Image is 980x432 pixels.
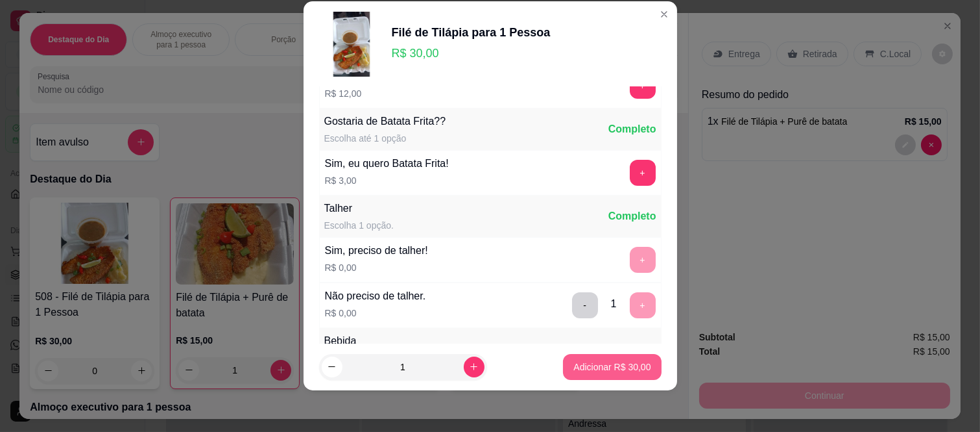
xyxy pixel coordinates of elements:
div: Não preciso de talher. [325,288,426,304]
div: Completo [608,341,656,357]
p: R$ 0,00 [325,307,426,320]
div: Sim, preciso de talher! [325,243,428,259]
button: delete [572,292,598,318]
p: R$ 0,00 [325,261,428,274]
p: R$ 3,00 [325,174,449,187]
button: decrease-product-quantity [322,357,342,377]
div: Completo [608,121,656,137]
button: add [630,160,656,186]
p: R$ 12,00 [325,87,389,100]
div: Escolha até 1 opção [324,132,446,145]
div: Sim, eu quero Batata Frita! [325,156,449,172]
div: Filé de Tilápia para 1 Pessoa [392,23,551,42]
img: product-image [319,12,384,77]
div: Talher [324,201,394,216]
div: Escolha 1 opção. [324,219,394,232]
div: Bebida [324,333,411,349]
p: Adicionar R$ 30,00 [573,361,651,374]
div: Gostaria de Batata Frita?? [324,114,446,129]
div: 1 [611,296,617,312]
button: increase-product-quantity [464,357,484,377]
button: Adicionar R$ 30,00 [563,354,661,380]
button: Close [654,4,675,25]
div: Completo [608,209,656,224]
p: R$ 30,00 [392,44,551,62]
